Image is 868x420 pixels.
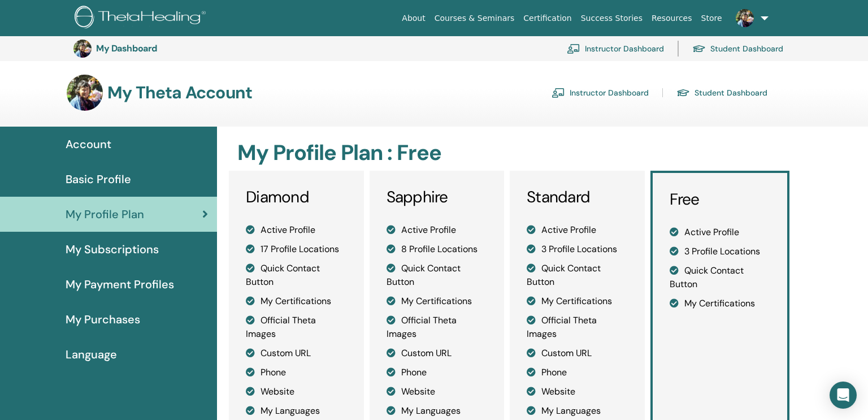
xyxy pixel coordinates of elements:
[246,295,347,308] li: My Certifications
[527,295,628,308] li: My Certifications
[697,8,727,29] a: Store
[66,311,140,328] span: My Purchases
[527,188,628,207] h3: Standard
[647,8,697,29] a: Resources
[387,295,488,308] li: My Certifications
[66,276,174,293] span: My Payment Profiles
[670,264,771,291] li: Quick Contact Button
[527,385,628,399] li: Website
[670,245,771,258] li: 3 Profile Locations
[527,314,628,341] li: Official Theta Images
[527,262,628,289] li: Quick Contact Button
[73,40,92,58] img: default.jpg
[67,75,103,111] img: default.jpg
[527,223,628,237] li: Active Profile
[670,297,771,310] li: My Certifications
[387,404,488,418] li: My Languages
[387,243,488,256] li: 8 Profile Locations
[736,9,754,27] img: default.jpg
[246,347,347,360] li: Custom URL
[66,171,131,188] span: Basic Profile
[552,84,649,102] a: Instructor Dashboard
[670,190,771,209] h3: Free
[246,223,347,237] li: Active Profile
[676,88,690,98] img: graduation-cap.svg
[107,83,252,103] h3: My Theta Account
[246,262,347,289] li: Quick Contact Button
[237,140,787,166] h2: My Profile Plan : Free
[387,223,488,237] li: Active Profile
[430,8,519,29] a: Courses & Seminars
[75,6,210,31] img: logo.png
[246,314,347,341] li: Official Theta Images
[527,366,628,379] li: Phone
[66,241,159,258] span: My Subscriptions
[552,88,565,98] img: chalkboard-teacher.svg
[567,44,580,54] img: chalkboard-teacher.svg
[246,366,347,379] li: Phone
[246,404,347,418] li: My Languages
[246,385,347,399] li: Website
[387,385,488,399] li: Website
[692,44,706,54] img: graduation-cap.svg
[692,36,783,61] a: Student Dashboard
[387,347,488,360] li: Custom URL
[66,206,144,223] span: My Profile Plan
[527,347,628,360] li: Custom URL
[676,84,767,102] a: Student Dashboard
[246,243,347,256] li: 17 Profile Locations
[387,366,488,379] li: Phone
[66,346,117,363] span: Language
[66,136,111,153] span: Account
[96,43,209,54] h3: My Dashboard
[387,314,488,341] li: Official Theta Images
[527,404,628,418] li: My Languages
[670,226,771,239] li: Active Profile
[246,188,347,207] h3: Diamond
[519,8,576,29] a: Certification
[387,188,488,207] h3: Sapphire
[567,36,664,61] a: Instructor Dashboard
[387,262,488,289] li: Quick Contact Button
[397,8,429,29] a: About
[576,8,647,29] a: Success Stories
[527,243,628,256] li: 3 Profile Locations
[830,382,857,409] div: Open Intercom Messenger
